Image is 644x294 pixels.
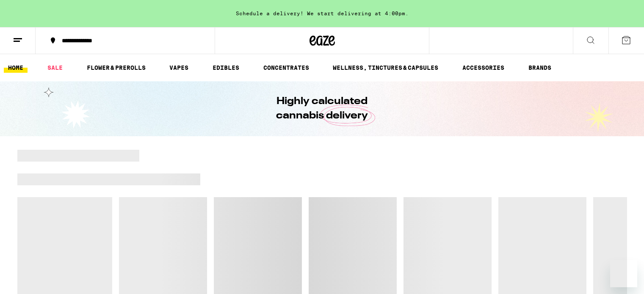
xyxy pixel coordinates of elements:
a: BRANDS [524,63,556,73]
a: VAPES [165,63,193,73]
a: EDIBLES [208,63,243,73]
a: CONCENTRATES [259,63,313,73]
a: HOME [4,63,28,73]
h1: Highly calculated cannabis delivery [252,94,392,123]
a: SALE [43,63,67,73]
a: FLOWER & PREROLLS [83,63,150,73]
a: WELLNESS, TINCTURES & CAPSULES [329,63,442,73]
iframe: Button to launch messaging window [610,260,637,287]
a: ACCESSORIES [458,63,509,73]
